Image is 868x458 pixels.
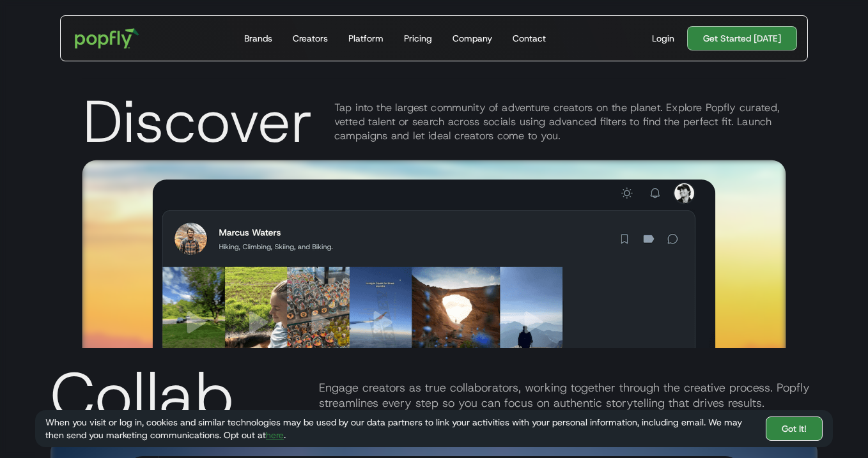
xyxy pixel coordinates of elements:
a: Get Started [DATE] [687,26,797,50]
a: here [266,429,284,441]
a: Got It! [766,416,823,441]
a: Brands [239,16,277,61]
a: home [66,19,148,57]
div: Collab [50,363,233,427]
div: Contact [513,32,546,45]
div: Creators [293,32,328,45]
div: Discover [82,91,313,150]
a: Pricing [399,16,437,61]
div: Engage creators as true collaborators, working together through the creative process. Popfly stre... [319,380,818,411]
div: Pricing [404,32,432,45]
div: When you visit or log in, cookies and similar technologies may be used by our data partners to li... [45,416,756,441]
a: Platform [343,16,389,61]
div: Tap into the largest community of adventure creators on the planet. Explore Popfly curated, vette... [334,100,786,142]
a: Creators [288,16,333,61]
a: Login [647,32,679,45]
div: Brands [244,32,272,45]
div: Login [652,32,674,45]
a: Contact [508,16,551,61]
div: Company [453,32,492,45]
div: Platform [348,32,384,45]
a: Company [447,16,497,61]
